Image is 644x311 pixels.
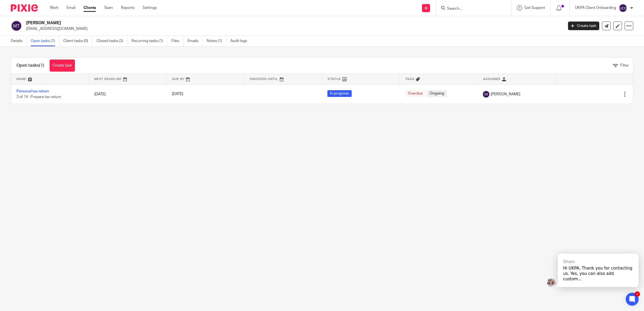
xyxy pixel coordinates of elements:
[16,89,49,93] a: Personal tax return
[121,5,134,11] a: Reports
[188,36,203,46] a: Emails
[563,265,633,282] div: Hi UKPA, Thank you for contacting us. Yes, you can also add custom...
[63,36,92,46] a: Client tasks (0)
[31,36,59,46] a: Open tasks (1)
[26,20,453,26] h2: [PERSON_NAME]
[328,78,341,81] span: Status
[620,64,629,67] span: Filter
[619,4,627,12] img: svg%3E
[50,5,58,11] a: Work
[547,278,556,287] img: F1UrsVTexltsAZ4G4SKrkhzgDvE5jJpTdNj4TsgpCYClf3yFuOf8dN5FSSD325rTx73gOPpd2g9.png
[16,95,61,99] span: 3 of 14 · Prepare tax return
[230,36,251,46] a: Audit logs
[327,90,352,97] span: In progress
[635,291,640,297] div: 4
[446,6,495,11] input: Search
[143,5,157,11] a: Settings
[131,36,167,46] a: Recurring tasks (1)
[491,92,520,97] span: [PERSON_NAME]
[26,26,560,32] p: [EMAIL_ADDRESS][DOMAIN_NAME]
[524,6,545,10] span: Get Support
[405,90,425,97] span: Overdue
[11,20,22,32] img: svg%3E
[250,78,278,81] span: Snoozed Until
[96,36,127,46] a: Closed tasks (2)
[39,63,44,68] span: (1)
[50,60,75,72] a: Create task
[89,85,167,104] td: [DATE]
[84,5,96,11] a: Clients
[171,36,183,46] a: Files
[11,4,38,12] img: Pixie
[16,63,44,68] h1: Open tasks
[563,259,633,264] div: Sham
[207,36,226,46] a: Notes (1)
[483,91,489,97] img: svg%3E
[568,22,599,30] a: Create task
[104,5,113,11] a: Team
[67,5,75,11] a: Email
[427,90,447,97] span: Ongoing
[11,36,27,46] a: Details
[172,92,183,96] span: [DATE]
[405,78,414,81] span: Tags
[575,5,616,11] p: UKPA Client Onboarding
